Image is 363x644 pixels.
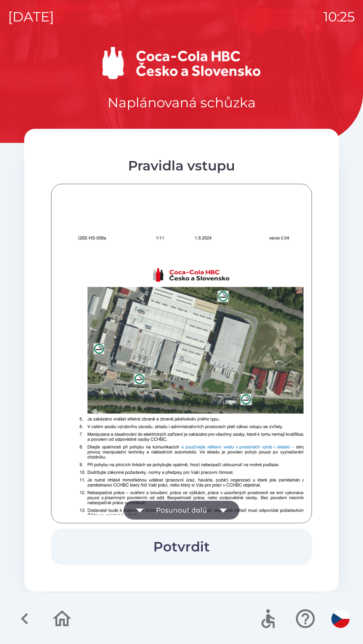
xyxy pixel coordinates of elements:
[331,610,350,628] img: cs flag
[323,7,355,27] p: 10:25
[8,7,54,27] p: [DATE]
[24,47,339,79] img: Logo
[51,529,312,565] button: Potvrdit
[124,501,239,520] button: Posunout dolů
[51,156,312,176] div: Pravidla vstupu
[59,256,320,624] img: VGglmRcuQ4JDeG8FRTn2z89J9hbt9UD20+fv+0zBkYP+EYEcIxD+ESX5shAQAkJACAgBISAEhIAQyCEERCDkkIGW2xQCQkAIC...
[108,93,256,113] p: Naplánovaná schůzka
